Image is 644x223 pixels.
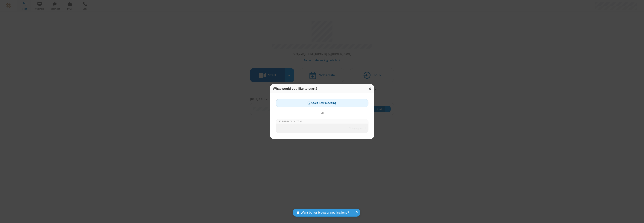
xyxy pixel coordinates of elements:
[349,127,362,130] em: in progress
[273,87,371,90] h3: What would you like to start?
[276,99,368,107] button: Start new meeting
[276,119,368,124] li: Join an active meeting
[366,84,374,93] button: Close modal
[319,110,325,116] span: or
[301,210,349,215] span: Want better browser notifications?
